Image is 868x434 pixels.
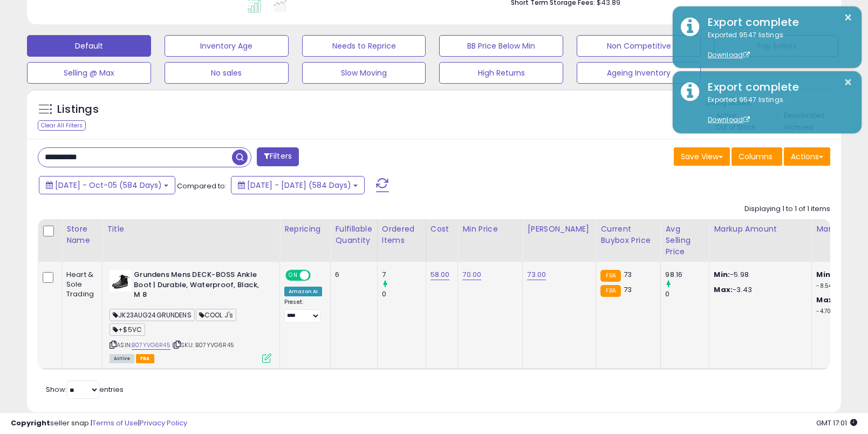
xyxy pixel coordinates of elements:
a: 73.00 [527,269,546,280]
div: 6 [335,270,368,280]
a: Download [708,115,750,124]
button: Needs to Reprice [302,35,426,57]
p: -5.98 [714,270,803,280]
button: Actions [784,147,830,166]
button: No sales [165,62,289,84]
button: Save View [674,147,730,166]
span: COOL J's [196,309,236,321]
strong: Copyright [11,418,50,428]
div: Repricing [284,223,326,235]
button: [DATE] - Oct-05 (584 Days) [39,176,175,194]
div: ASIN: [110,270,271,362]
div: [PERSON_NAME] [527,223,591,235]
div: 7 [382,270,426,280]
div: seller snap | | [11,418,187,429]
span: JK23AUG24GRUNDENS [110,309,195,321]
div: Exported 9547 listings. [700,30,853,60]
div: Clear All Filters [38,120,86,131]
div: 98.16 [665,270,709,280]
div: Fulfillable Quantity [335,223,372,246]
strong: Max: [714,284,733,295]
a: Terms of Use [92,418,138,428]
div: Preset: [284,299,322,323]
a: Privacy Policy [140,418,187,428]
div: Min Price [462,223,518,235]
span: 73 [624,284,632,295]
div: Export complete [700,79,853,95]
h5: Listings [57,102,99,117]
span: [DATE] - Oct-05 (584 Days) [55,180,162,191]
span: All listings currently available for purchase on Amazon [110,354,134,363]
div: Heart & Sole Trading [66,270,94,300]
div: Title [107,223,275,235]
span: ON [286,271,300,280]
button: Filters [257,147,299,166]
div: Displaying 1 to 1 of 1 items [744,204,830,214]
a: 70.00 [462,269,481,280]
button: BB Price Below Min [439,35,563,57]
button: High Returns [439,62,563,84]
small: FBA [600,270,620,282]
p: -3.43 [714,285,803,295]
button: Columns [732,147,782,166]
button: × [844,76,852,89]
button: × [844,11,852,24]
div: Markup Amount [714,223,807,235]
button: [DATE] - [DATE] (584 Days) [231,176,365,194]
b: Min: [816,269,832,280]
div: 0 [382,289,426,299]
button: Slow Moving [302,62,426,84]
span: 2025-10-6 17:01 GMT [816,418,857,428]
b: Max: [816,295,835,305]
div: Ordered Items [382,223,421,246]
button: Ageing Inventory [577,62,701,84]
a: B07YVG6R45 [132,341,170,350]
div: Avg Selling Price [665,223,705,257]
div: Amazon AI [284,287,322,296]
div: Export complete [700,15,853,30]
button: Selling @ Max [27,62,151,84]
a: Download [708,50,750,59]
span: Compared to: [177,181,227,191]
div: Store Name [66,223,98,246]
span: [DATE] - [DATE] (584 Days) [247,180,351,191]
span: Show: entries [46,384,124,395]
span: | SKU: B07YVG6R45 [172,341,234,349]
b: Grundens Mens DECK-BOSS Ankle Boot | Durable, Waterproof, Black, M 8 [134,270,265,303]
small: FBA [600,285,620,297]
button: Inventory Age [165,35,289,57]
button: Default [27,35,151,57]
span: OFF [309,271,326,280]
div: Current Buybox Price [600,223,656,246]
div: 0 [665,289,709,299]
span: Columns [739,151,773,162]
button: Non Competitive [577,35,701,57]
a: 58.00 [430,269,450,280]
span: 73 [624,269,632,280]
strong: Min: [714,269,730,280]
span: +$5VC [110,323,145,336]
img: 314XJ0XB6CL._SL40_.jpg [110,270,131,291]
span: FBA [136,354,154,363]
div: Exported 9547 listings. [700,95,853,125]
div: Cost [430,223,454,235]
